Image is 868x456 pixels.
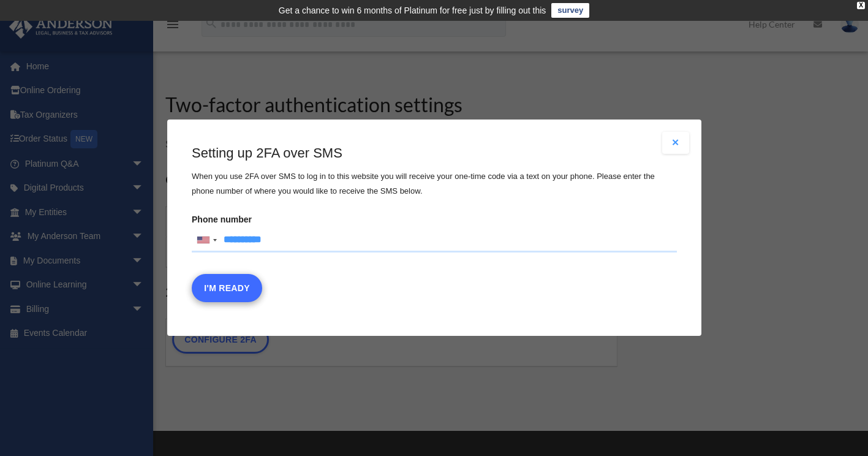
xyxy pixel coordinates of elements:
[551,3,589,18] a: survey
[192,229,221,252] div: United States: +1
[192,275,262,303] button: I'm Ready
[662,132,689,154] button: Close modal
[192,211,677,253] label: Phone number
[279,3,546,18] div: Get a chance to win 6 months of Platinum for free just by filling out this
[192,228,677,253] input: Phone numberList of countries
[192,169,677,199] p: When you use 2FA over SMS to log in to this website you will receive your one-time code via a tex...
[192,144,677,163] h3: Setting up 2FA over SMS
[857,2,865,9] div: close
